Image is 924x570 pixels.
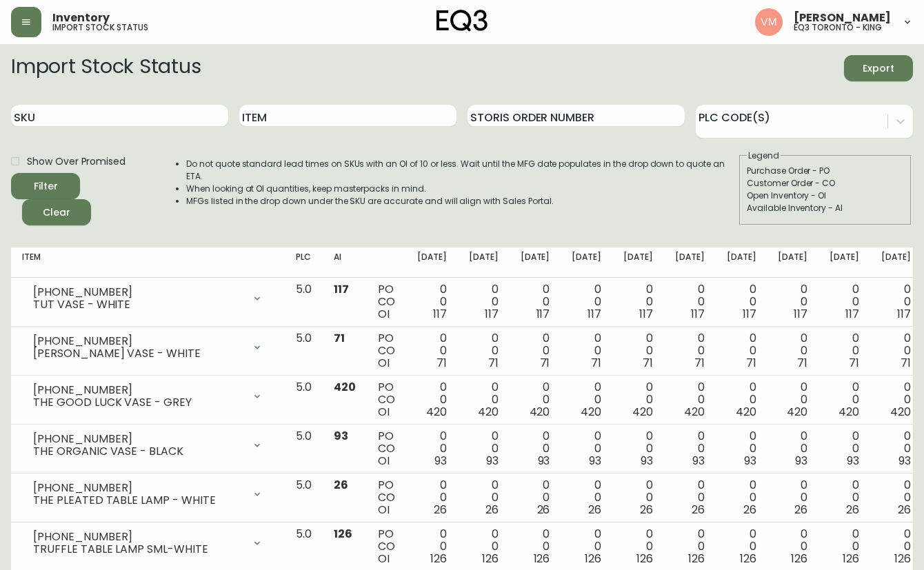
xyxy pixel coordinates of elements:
[33,335,243,347] div: [PHONE_NUMBER]
[675,430,705,467] div: 0 0
[894,551,911,567] span: 126
[285,425,323,474] td: 5.0
[334,477,348,493] span: 26
[469,283,499,320] div: 0 0
[743,502,756,518] span: 26
[417,528,447,565] div: 0 0
[830,381,859,418] div: 0 0
[378,453,390,469] span: OI
[485,306,499,322] span: 117
[11,247,285,278] th: Item
[727,283,756,320] div: 0 0
[881,430,911,467] div: 0 0
[469,528,499,565] div: 0 0
[632,404,653,420] span: 420
[469,479,499,516] div: 0 0
[740,551,756,567] span: 126
[747,190,904,202] div: Open Inventory - OI
[898,453,911,469] span: 93
[334,330,345,346] span: 71
[11,173,80,199] button: Filter
[691,306,705,322] span: 117
[623,332,653,369] div: 0 0
[581,404,601,420] span: 420
[684,404,705,420] span: 420
[33,482,243,494] div: [PHONE_NUMBER]
[22,283,274,314] div: [PHONE_NUMBER]TUT VASE - WHITE
[478,404,499,420] span: 420
[675,283,705,320] div: 0 0
[623,381,653,418] div: 0 0
[22,430,274,460] div: [PHONE_NUMBER]THE ORGANIC VASE - BLACK
[417,332,447,369] div: 0 0
[538,453,550,469] span: 93
[778,332,807,369] div: 0 0
[881,528,911,565] div: 0 0
[521,381,550,418] div: 0 0
[623,528,653,565] div: 0 0
[378,551,390,567] span: OI
[818,247,870,278] th: [DATE]
[33,494,243,507] div: THE PLEATED TABLE LAMP - WHITE
[636,551,653,567] span: 126
[881,332,911,369] div: 0 0
[186,195,738,207] li: MFGs listed in the drop down under the SKU are accurate and will align with Sales Portal.
[692,453,705,469] span: 93
[572,332,601,369] div: 0 0
[334,428,348,444] span: 93
[27,154,125,169] span: Show Over Promised
[530,404,550,420] span: 420
[692,502,705,518] span: 26
[587,306,601,322] span: 117
[285,474,323,522] td: 5.0
[855,60,902,77] span: Export
[33,204,80,221] span: Clear
[727,430,756,467] div: 0 0
[469,332,499,369] div: 0 0
[585,551,601,567] span: 126
[778,381,807,418] div: 0 0
[378,306,390,322] span: OI
[881,479,911,516] div: 0 0
[521,430,550,467] div: 0 0
[430,551,447,567] span: 126
[791,551,807,567] span: 126
[534,551,550,567] span: 126
[417,283,447,320] div: 0 0
[334,281,349,297] span: 117
[743,306,756,322] span: 117
[746,355,756,371] span: 71
[849,355,859,371] span: 71
[639,306,653,322] span: 117
[727,528,756,565] div: 0 0
[623,479,653,516] div: 0 0
[285,278,323,327] td: 5.0
[469,430,499,467] div: 0 0
[794,23,882,32] h5: eq3 toronto - king
[52,12,110,23] span: Inventory
[747,150,781,162] legend: Legend
[591,355,601,371] span: 71
[675,332,705,369] div: 0 0
[323,247,367,278] th: AI
[34,178,58,195] div: Filter
[589,453,601,469] span: 93
[830,283,859,320] div: 0 0
[486,453,499,469] span: 93
[285,327,323,376] td: 5.0
[33,286,243,298] div: [PHONE_NUMBER]
[285,247,323,278] th: PLC
[612,247,664,278] th: [DATE]
[830,430,859,467] div: 0 0
[830,528,859,565] div: 0 0
[881,381,911,418] div: 0 0
[897,306,911,322] span: 117
[378,502,390,518] span: OI
[747,165,904,177] div: Purchase Order - PO
[898,502,911,518] span: 26
[572,528,601,565] div: 0 0
[510,247,561,278] th: [DATE]
[778,283,807,320] div: 0 0
[485,502,499,518] span: 26
[378,355,390,371] span: OI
